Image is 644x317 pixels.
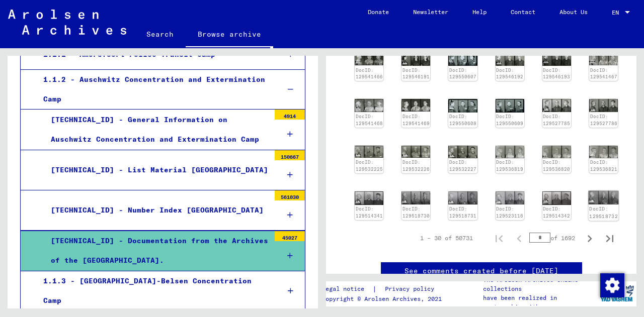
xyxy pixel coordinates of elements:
[543,159,570,172] a: DocID: 129536820
[355,146,383,158] img: 001.jpg
[600,228,620,248] button: Last page
[448,146,477,158] img: 001.jpg
[496,206,523,219] a: DocID: 129523116
[356,206,383,219] a: DocID: 129514341
[448,53,477,66] img: 001.jpg
[589,99,618,112] img: 001.jpg
[542,53,571,66] img: 001.jpg
[580,228,600,248] button: Next page
[449,67,476,80] a: DocID: 129550607
[403,114,430,126] a: DocID: 129541469
[542,99,571,112] img: 001.jpg
[43,200,270,220] div: [TECHNICAL_ID] - Number Index [GEOGRAPHIC_DATA]
[449,159,476,172] a: DocID: 129532227
[589,146,618,158] img: 001.jpg
[543,114,570,126] a: DocID: 129527785
[134,22,186,46] a: Search
[401,53,430,66] img: 001.jpg
[322,284,446,294] div: |
[590,159,617,172] a: DocID: 129536821
[598,281,636,306] img: yv_logo.png
[529,233,580,243] div: of 1692
[589,53,618,65] img: 001.jpg
[405,266,558,276] a: See comments created before [DATE]
[590,114,617,126] a: DocID: 129527786
[377,284,446,294] a: Privacy policy
[36,271,271,310] div: 1.1.3 - [GEOGRAPHIC_DATA]-Belsen Concentration Camp
[403,67,430,80] a: DocID: 129546191
[449,206,476,219] a: DocID: 129518731
[420,234,473,243] div: 1 – 30 of 50731
[589,206,618,219] a: DocID: 129518732
[355,191,383,205] img: 001.jpg
[542,191,571,205] img: 001.jpg
[496,99,524,112] img: 001.jpg
[612,9,623,16] span: EN
[496,114,523,126] a: DocID: 129550609
[483,275,598,293] p: The Arolsen Archives online collections
[496,146,524,158] img: 001.jpg
[356,159,383,172] a: DocID: 129532225
[600,273,624,297] img: Change consent
[355,99,383,112] img: 001.jpg
[43,160,270,180] div: [TECHNICAL_ID] - List Material [GEOGRAPHIC_DATA]
[489,228,509,248] button: First page
[322,284,372,294] a: Legal notice
[543,67,570,80] a: DocID: 129546193
[356,114,383,126] a: DocID: 129541468
[483,293,598,311] p: have been realized in partnership with
[356,67,383,80] a: DocID: 129541466
[590,67,617,80] a: DocID: 129541467
[322,294,446,303] p: Copyright © Arolsen Archives, 2021
[275,150,305,160] div: 150667
[543,206,570,219] a: DocID: 129514342
[509,228,529,248] button: Previous page
[275,231,305,241] div: 45027
[275,190,305,200] div: 561030
[275,110,305,120] div: 4914
[403,206,430,219] a: DocID: 129518730
[496,53,524,66] img: 001.jpg
[496,191,524,204] img: 001.jpg
[448,99,477,112] img: 001.jpg
[8,10,126,35] img: Arolsen_neg.svg
[496,67,523,80] a: DocID: 129546192
[186,22,273,48] a: Browse archive
[401,99,430,112] img: 001.jpg
[43,231,270,270] div: [TECHNICAL_ID] - Documentation from the Archives of the [GEOGRAPHIC_DATA].
[36,70,271,109] div: 1.1.2 - Auschwitz Concentration and Extermination Camp
[401,146,430,158] img: 001.jpg
[355,53,383,65] img: 001.jpg
[403,159,430,172] a: DocID: 129532226
[448,191,477,204] img: 001.jpg
[43,110,270,149] div: [TECHNICAL_ID] - General Information on Auschwitz Concentration and Extermination Camp
[542,146,571,158] img: 001.jpg
[449,114,476,126] a: DocID: 129550608
[496,159,523,172] a: DocID: 129536819
[401,191,430,204] img: 001.jpg
[589,191,619,204] img: 001.jpg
